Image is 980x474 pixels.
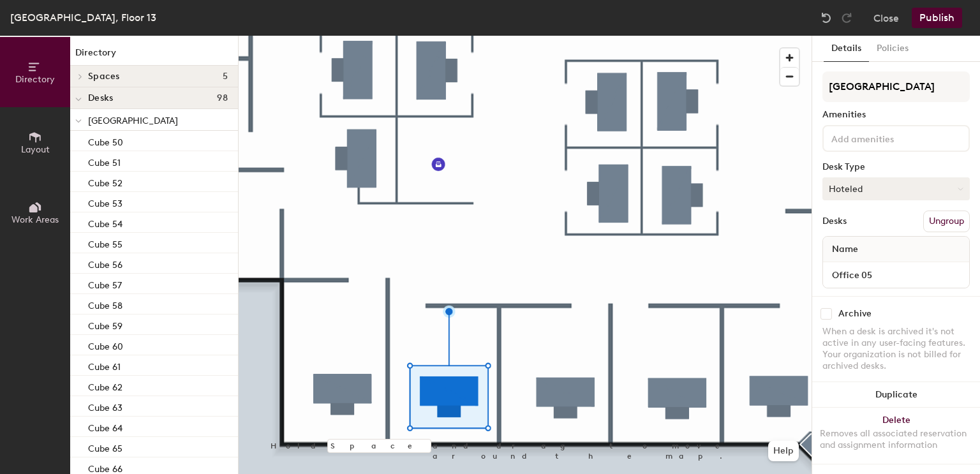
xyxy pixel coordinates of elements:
span: 98 [217,93,228,103]
button: Details [824,36,869,62]
div: Desks [822,216,847,226]
div: Removes all associated reservation and assignment information [820,428,972,451]
p: Cube 56 [88,256,122,270]
span: Desks [88,93,113,103]
p: Cube 61 [88,358,121,373]
input: Add amenities [829,130,944,145]
button: Ungroup [923,211,970,232]
button: Publish [912,8,962,28]
p: Cube 62 [88,378,122,393]
span: Work Areas [11,214,59,225]
div: [GEOGRAPHIC_DATA], Floor 13 [10,10,156,26]
p: Cube 63 [88,399,122,413]
span: Spaces [88,71,120,82]
p: Cube 51 [88,154,121,168]
div: Archive [838,309,872,319]
div: Desk Type [822,162,970,172]
p: Cube 59 [88,317,122,332]
span: 5 [223,71,228,82]
button: Policies [869,36,916,62]
p: Cube 55 [88,235,122,250]
div: Amenities [822,110,970,120]
img: Redo [840,11,853,24]
p: Cube 58 [88,297,122,311]
button: DeleteRemoves all associated reservation and assignment information [812,408,980,464]
span: Directory [15,74,55,85]
button: Hoteled [822,177,970,200]
div: When a desk is archived it's not active in any user-facing features. Your organization is not bil... [822,326,970,372]
span: [GEOGRAPHIC_DATA] [88,115,178,126]
p: Cube 54 [88,215,122,230]
span: Layout [21,144,50,155]
button: Help [768,441,799,461]
p: Cube 52 [88,174,122,189]
p: Cube 64 [88,419,122,434]
h1: Directory [70,46,238,66]
p: Cube 65 [88,440,122,454]
p: Cube 60 [88,337,123,352]
span: Name [826,238,865,261]
button: Close [873,8,899,28]
input: Unnamed desk [826,266,967,284]
p: Cube 53 [88,195,122,209]
p: Cube 57 [88,276,122,291]
img: Undo [820,11,833,24]
p: Cube 50 [88,133,123,148]
button: Duplicate [812,382,980,408]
